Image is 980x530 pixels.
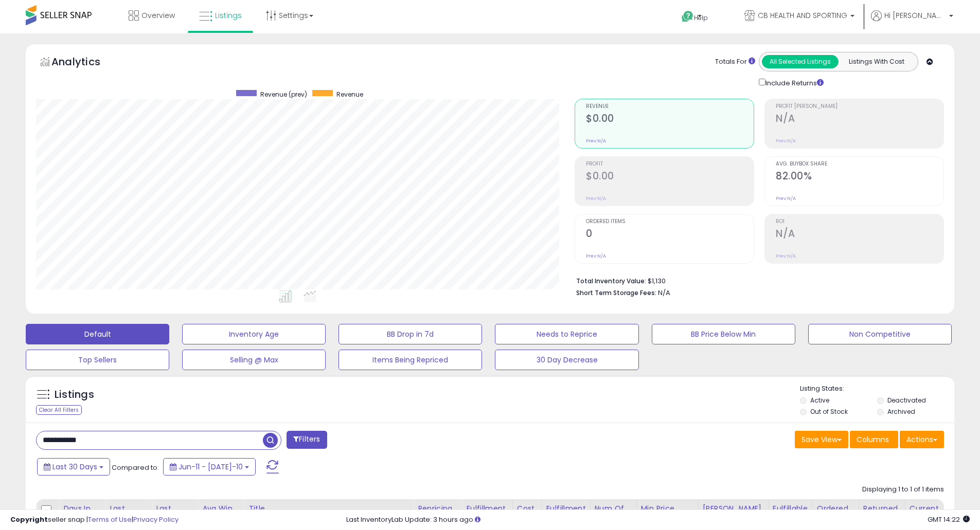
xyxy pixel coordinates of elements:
[576,277,646,285] b: Total Inventory Value:
[595,503,632,525] div: Num of Comp.
[810,396,829,405] label: Active
[900,431,944,448] button: Actions
[681,10,694,23] i: Get Help
[248,503,409,514] div: Title
[576,274,936,286] li: $1,130
[795,431,848,448] button: Save View
[703,503,764,514] div: [PERSON_NAME]
[751,77,836,88] div: Include Returns
[586,138,606,144] small: Prev: N/A
[800,384,954,394] p: Listing States:
[586,161,754,167] span: Profit
[141,10,175,21] span: Overview
[36,405,82,415] div: Clear All Filters
[346,515,970,525] div: Last InventoryLab Update: 3 hours ago.
[762,55,839,68] button: All Selected Listings
[133,515,179,524] a: Privacy Policy
[495,324,638,344] button: Needs to Reprice
[546,503,586,525] div: Fulfillment Cost
[850,431,898,448] button: Columns
[26,350,169,370] button: Top Sellers
[586,195,606,202] small: Prev: N/A
[202,503,240,525] div: Avg Win Price
[758,10,847,21] span: CB HEALTH AND SPORTING
[26,324,169,344] button: Default
[673,3,728,33] a: Help
[776,170,943,184] h2: 82.00%
[215,10,242,21] span: Listings
[776,219,943,225] span: ROI
[808,324,952,344] button: Non Competitive
[586,228,754,242] h2: 0
[776,113,943,126] h2: N/A
[641,503,694,514] div: Min Price
[287,431,327,449] button: Filters
[658,288,670,298] span: N/A
[871,10,953,33] a: Hi [PERSON_NAME]
[576,288,656,297] b: Short Term Storage Fees:
[776,161,943,167] span: Avg. Buybox Share
[884,10,946,21] span: Hi [PERSON_NAME]
[586,253,606,259] small: Prev: N/A
[715,57,755,67] div: Totals For
[338,350,482,370] button: Items Being Repriced
[776,138,796,144] small: Prev: N/A
[838,55,915,68] button: Listings With Cost
[10,515,48,524] strong: Copyright
[694,13,708,22] span: Help
[182,324,326,344] button: Inventory Age
[112,463,159,472] span: Compared to:
[887,396,926,405] label: Deactivated
[586,104,754,109] span: Revenue
[179,462,243,472] span: Jun-11 - [DATE]-10
[863,503,901,525] div: Returned Items
[10,515,179,525] div: seller snap | |
[776,195,796,202] small: Prev: N/A
[466,503,508,514] div: Fulfillment
[586,113,754,126] h2: $0.00
[928,515,970,524] span: 2025-08-10 14:22 GMT
[336,90,363,99] span: Revenue
[51,54,120,71] h5: Analytics
[862,485,944,495] div: Displaying 1 to 1 of 1 items
[418,503,457,514] div: Repricing
[52,462,97,472] span: Last 30 Days
[586,219,754,225] span: Ordered Items
[37,458,110,476] button: Last 30 Days
[260,90,307,99] span: Revenue (prev)
[55,388,94,402] h5: Listings
[182,350,326,370] button: Selling @ Max
[88,515,132,524] a: Terms of Use
[910,503,963,525] div: Current Buybox Price
[776,253,796,259] small: Prev: N/A
[857,434,889,445] span: Columns
[495,350,638,370] button: 30 Day Decrease
[776,104,943,109] span: Profit [PERSON_NAME]
[163,458,256,476] button: Jun-11 - [DATE]-10
[517,503,538,514] div: Cost
[817,503,854,525] div: Ordered Items
[887,407,915,416] label: Archived
[586,170,754,184] h2: $0.00
[773,503,808,525] div: Fulfillable Quantity
[652,324,795,344] button: BB Price Below Min
[338,324,482,344] button: BB Drop in 7d
[63,503,101,525] div: Days In Stock
[810,407,848,416] label: Out of Stock
[776,228,943,242] h2: N/A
